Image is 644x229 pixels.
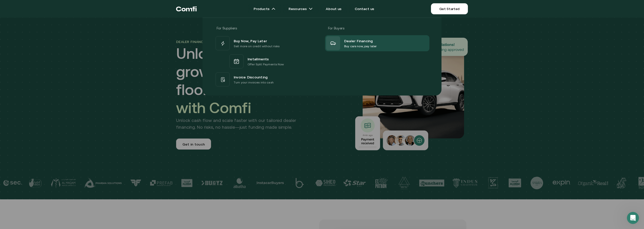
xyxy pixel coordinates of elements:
[248,62,284,67] p: Offer Split Payments Now
[217,26,237,30] span: For Suppliers
[176,1,197,16] a: Return to the top of the Comfi home page
[627,212,639,224] iframe: Intercom live chat
[234,80,274,85] p: Turn your invoices into cash
[248,4,281,14] a: Productsarrow icons
[234,38,267,44] span: Buy Now, Pay Later
[431,3,468,14] a: Get Started
[320,4,347,14] a: About us
[234,44,280,49] p: Sell more on credit without risks
[215,51,319,71] a: InstallmentsOffer Split Payments Now
[283,4,319,14] a: Resourcesarrow icons
[215,71,319,87] a: Invoice DiscountingTurn your invoices into cash
[349,4,380,14] a: Contact us
[328,26,344,30] span: For Buyers
[215,35,319,51] a: Buy Now, Pay LaterSell more on credit without risks
[344,44,377,49] p: Buy cars now, pay later
[344,38,373,44] span: Dealer Financing
[248,56,269,62] span: Installments
[309,7,313,11] img: arrow icons
[234,74,268,80] span: Invoice Discounting
[325,35,429,51] a: Dealer FinancingBuy cars now, pay later
[271,7,275,11] img: arrow icons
